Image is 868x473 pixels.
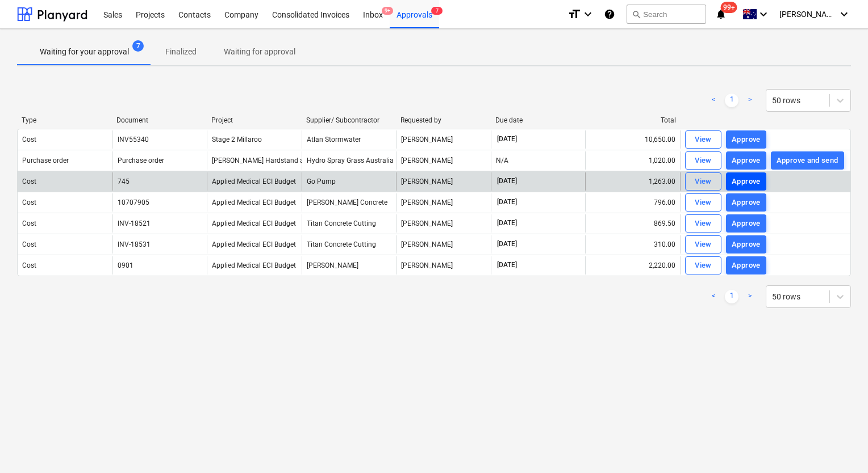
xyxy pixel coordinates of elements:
[302,256,397,274] div: [PERSON_NAME]
[302,172,397,191] div: Go Pump
[396,130,491,149] div: [PERSON_NAME]
[732,217,761,230] div: Approve
[707,94,720,107] a: Previous page
[837,7,851,21] i: keyboard_arrow_down
[585,235,680,254] div: 310.00
[604,7,615,21] i: Knowledge base
[22,240,36,248] div: Cost
[22,178,36,185] div: Cost
[132,40,144,52] span: 7
[726,172,766,191] button: Approve
[224,46,295,58] p: Waiting for approval
[732,196,761,209] div: Approve
[685,214,721,233] button: View
[302,193,397,212] div: [PERSON_NAME] Concrete
[732,175,761,188] div: Approve
[725,290,738,303] a: Page 1 is your current page
[396,256,491,274] div: [PERSON_NAME]
[581,7,595,21] i: keyboard_arrow_down
[165,46,197,58] p: Finalized
[118,136,149,143] div: INV55340
[743,94,757,107] a: Next page
[585,214,680,233] div: 869.50
[116,116,202,124] div: Document
[726,130,766,149] button: Approve
[22,261,36,269] div: Cost
[567,7,581,21] i: format_size
[22,116,107,124] div: Type
[382,7,393,15] span: 9+
[721,2,737,13] span: 99+
[496,218,518,228] span: [DATE]
[118,199,149,206] div: 10707905
[726,256,766,274] button: Approve
[585,130,680,149] div: 10,650.00
[496,176,518,186] span: [DATE]
[118,261,133,269] div: 0901
[726,193,766,212] button: Approve
[212,261,296,269] span: Applied Medical ECI Budget
[212,240,296,248] span: Applied Medical ECI Budget
[627,5,706,24] button: Search
[777,154,838,167] div: Approve and send
[212,157,332,164] span: Carole Park Hardstand and Docks
[732,259,761,272] div: Approve
[396,193,491,212] div: [PERSON_NAME]
[685,130,721,149] button: View
[496,260,518,270] span: [DATE]
[212,178,296,185] span: Applied Medical ECI Budget
[732,238,761,251] div: Approve
[585,151,680,170] div: 1,020.00
[496,157,508,164] div: N/A
[632,10,641,19] span: search
[585,256,680,274] div: 2,220.00
[685,256,721,274] button: View
[212,199,296,206] span: Applied Medical ECI Budget
[757,7,770,21] i: keyboard_arrow_down
[302,151,397,170] div: Hydro Spray Grass Australia Pty Ltd
[211,116,297,124] div: Project
[685,193,721,212] button: View
[695,154,712,167] div: View
[212,136,262,143] span: Stage 2 Millaroo
[695,238,712,251] div: View
[685,151,721,170] button: View
[585,193,680,212] div: 796.00
[585,172,680,191] div: 1,263.00
[400,116,486,124] div: Requested by
[302,214,397,233] div: Titan Concrete Cutting
[306,116,392,124] div: Supplier/ Subcontractor
[212,219,296,227] span: Applied Medical ECI Budget
[707,290,720,303] a: Previous page
[695,217,712,230] div: View
[685,235,721,254] button: View
[118,157,164,164] div: Purchase order
[496,197,518,207] span: [DATE]
[22,219,36,227] div: Cost
[726,214,766,233] button: Approve
[732,154,761,167] div: Approve
[118,178,130,185] div: 745
[685,172,721,191] button: View
[695,133,712,146] div: View
[779,10,836,19] span: [PERSON_NAME]
[725,94,738,107] a: Page 1 is your current page
[40,46,129,58] p: Waiting for your approval
[396,151,491,170] div: [PERSON_NAME]
[495,116,581,124] div: Due date
[743,290,757,303] a: Next page
[496,134,518,144] span: [DATE]
[396,172,491,191] div: [PERSON_NAME]
[396,235,491,254] div: [PERSON_NAME]
[732,133,761,146] div: Approve
[726,235,766,254] button: Approve
[22,199,36,206] div: Cost
[118,240,151,248] div: INV-18531
[695,259,712,272] div: View
[715,7,727,21] i: notifications
[22,157,69,164] div: Purchase order
[496,239,518,249] span: [DATE]
[302,235,397,254] div: Titan Concrete Cutting
[118,219,151,227] div: INV-18521
[302,130,397,149] div: Atlan Stormwater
